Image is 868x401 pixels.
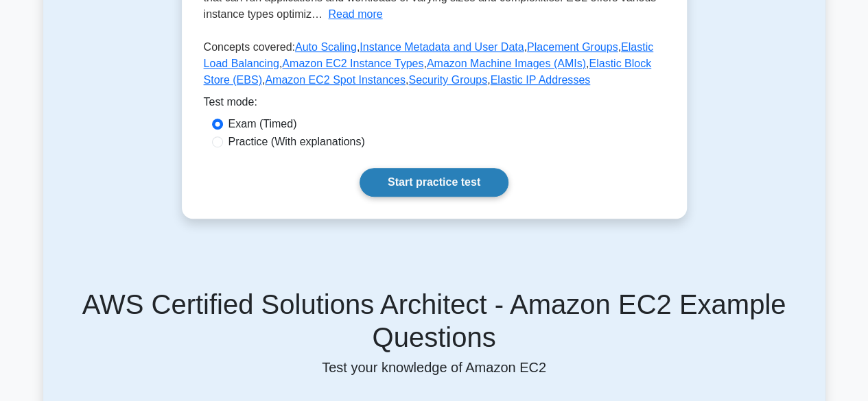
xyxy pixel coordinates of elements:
[228,116,297,132] label: Exam (Timed)
[204,94,665,116] div: Test mode:
[527,41,618,53] a: Placement Groups
[491,74,591,86] a: Elastic IP Addresses
[60,359,809,376] p: Test your knowledge of Amazon EC2
[204,58,652,86] a: Elastic Block Store (EBS)
[408,74,487,86] a: Security Groups
[328,6,382,23] button: Read more
[295,41,357,53] a: Auto Scaling
[360,41,524,53] a: Instance Metadata and User Data
[204,39,665,94] p: Concepts covered: , , , , , , , , ,
[60,288,809,354] h5: AWS Certified Solutions Architect - Amazon EC2 Example Questions
[265,74,406,86] a: Amazon EC2 Spot Instances
[427,58,586,69] a: Amazon Machine Images (AMIs)
[228,134,365,150] label: Practice (With explanations)
[282,58,423,69] a: Amazon EC2 Instance Types
[360,168,508,197] a: Start practice test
